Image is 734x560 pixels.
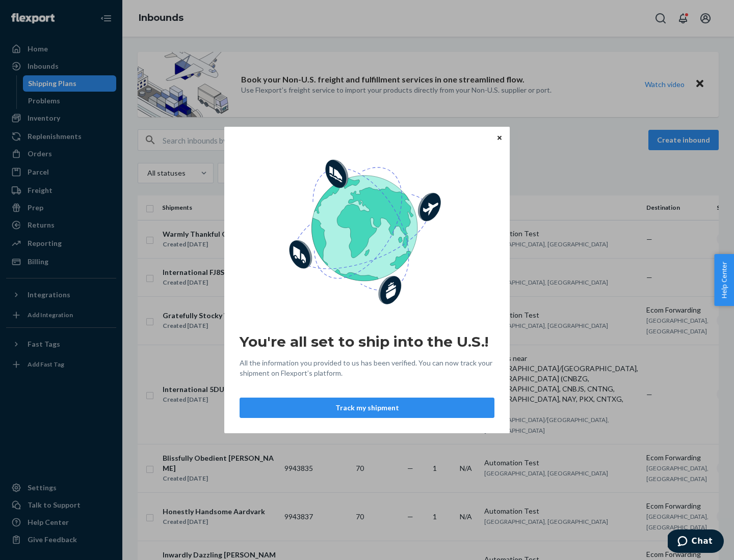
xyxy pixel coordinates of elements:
[240,358,494,378] span: All the information you provided to us has been verified. You can now track your shipment on Flex...
[714,254,734,306] button: Help Center
[494,132,505,143] button: Close
[24,7,45,16] span: Chat
[240,332,494,351] h2: You're all set to ship into the U.S.!
[240,398,494,418] button: Track my shipment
